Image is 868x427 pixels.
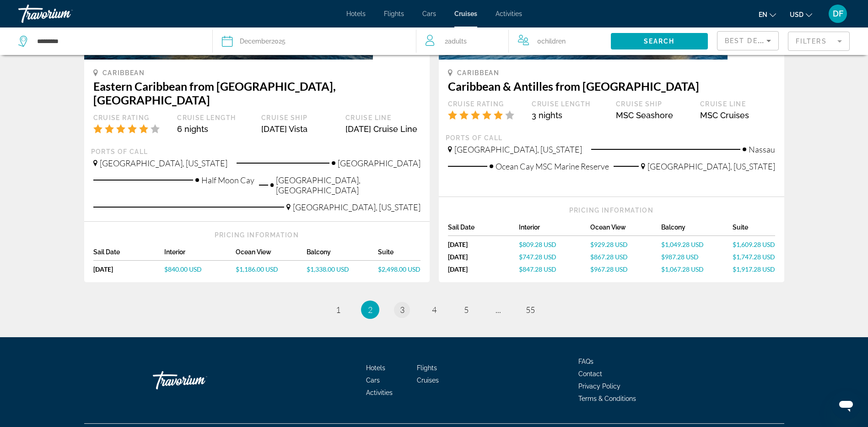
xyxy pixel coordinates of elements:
[661,241,733,248] a: $1,049.28 USD
[91,148,423,156] div: Ports of call
[345,114,421,122] div: Cruise Line
[519,253,556,261] span: $747.28 USD
[790,11,803,18] span: USD
[733,241,775,248] span: $1,609.28 USD
[240,35,286,48] div: 2025
[93,79,421,107] h3: Eastern Caribbean from [GEOGRAPHIC_DATA], [GEOGRAPHIC_DATA]
[93,231,421,239] div: Pricing Information
[93,248,165,261] div: Sail Date
[496,161,609,171] span: Ocean Cay MSC Marine Reserve
[578,383,620,390] span: Privacy Policy
[578,370,602,378] a: Contact
[496,10,522,17] a: Activities
[448,241,519,248] div: [DATE]
[261,124,336,134] div: [DATE] Vista
[378,265,421,273] a: $2,498.00 USD
[448,100,523,108] div: Cruise Rating
[519,224,590,236] div: Interior
[293,202,421,212] span: [GEOGRAPHIC_DATA], [US_STATE]
[578,358,593,365] a: FAQs
[432,305,437,315] span: 4
[448,253,519,261] div: [DATE]
[661,224,733,236] div: Balcony
[338,158,421,168] span: [GEOGRAPHIC_DATA]
[448,206,775,214] div: Pricing Information
[18,2,110,26] a: Travorium
[519,253,590,261] a: $747.28 USD
[616,100,691,108] div: Cruise Ship
[725,37,772,44] span: Best Deals
[611,33,708,49] button: Search
[222,27,407,55] button: December2025
[519,265,556,273] span: $847.28 USD
[345,124,421,134] div: [DATE] Cruise Line
[788,31,850,51] button: Filter
[448,79,775,93] h3: Caribbean & Antilles from [GEOGRAPHIC_DATA]
[733,265,775,273] a: $1,917.28 USD
[93,265,165,273] div: [DATE]
[240,38,271,45] span: December
[446,134,777,142] div: Ports of call
[464,305,469,315] span: 5
[700,110,775,120] div: MSC Cruises
[616,110,691,120] div: MSC Seashore
[366,389,393,396] a: Activities
[448,38,467,45] span: Adults
[236,265,278,273] span: $1,186.00 USD
[336,305,340,315] span: 1
[153,367,244,394] a: Travorium
[749,144,775,154] span: Nassau
[422,10,436,17] a: Cars
[526,305,535,315] span: 55
[733,253,775,261] a: $1,747.28 USD
[826,4,850,23] button: User Menu
[307,265,349,273] span: $1,338.00 USD
[725,35,771,46] mat-select: Sort by
[448,224,519,236] div: Sail Date
[164,265,236,273] a: $840.00 USD
[366,377,380,384] a: Cars
[647,161,775,171] span: [GEOGRAPHIC_DATA], [US_STATE]
[201,175,254,185] span: Half Moon Cay
[416,27,611,55] button: Travelers: 2 adults, 0 children
[164,265,202,273] span: $840.00 USD
[457,69,500,77] span: Caribbean
[590,253,662,261] a: $867.28 USD
[833,9,843,18] span: DF
[236,265,307,273] a: $1,186.00 USD
[307,248,378,261] div: Balcony
[790,8,812,21] button: Change currency
[177,124,252,134] div: 6 nights
[417,364,437,372] a: Flights
[368,305,372,315] span: 2
[384,10,404,17] a: Flights
[831,390,861,420] iframe: Button to launch messaging window
[307,265,378,273] a: $1,338.00 USD
[454,10,477,17] a: Cruises
[346,10,366,17] span: Hotels
[759,11,767,18] span: en
[448,265,519,273] div: [DATE]
[537,35,566,48] span: 0
[519,265,590,273] a: $847.28 USD
[519,241,590,248] a: $809.28 USD
[261,114,336,122] div: Cruise Ship
[366,364,385,372] a: Hotels
[454,144,582,154] span: [GEOGRAPHIC_DATA], [US_STATE]
[532,110,607,120] div: 3 nights
[445,35,467,48] span: 2
[417,377,439,384] a: Cruises
[590,265,628,273] span: $967.28 USD
[496,305,501,315] span: ...
[177,114,252,122] div: Cruise Length
[578,395,636,402] a: Terms & Conditions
